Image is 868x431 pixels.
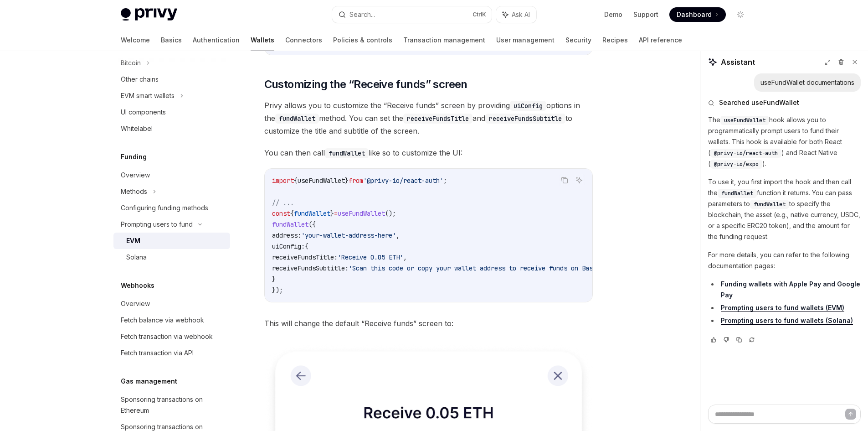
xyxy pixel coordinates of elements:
[113,249,230,265] a: Solana
[121,298,150,309] div: Overview
[559,174,570,186] button: Copy the contents from the code block
[121,203,208,213] div: Configuring funding methods
[708,249,861,271] p: For more details, you can refer to the following documentation pages:
[113,200,230,216] a: Configuring funding methods
[113,233,230,249] a: EVM
[602,29,628,51] a: Recipes
[403,29,485,51] a: Transaction management
[473,11,486,18] span: Ctrl K
[126,235,140,246] div: EVM
[264,317,593,330] span: This will change the default “Receive funds” screen to:
[113,71,230,88] a: Other chains
[338,209,385,218] span: useFundWallet
[754,201,786,208] span: fundWallet
[161,29,182,51] a: Basics
[121,74,159,85] div: Other chains
[604,10,622,19] a: Demo
[714,150,778,157] span: @privy-io/react-auth
[325,148,369,158] code: fundWallet
[512,10,530,19] span: Ask AI
[113,391,230,419] a: Sponsoring transactions on Ethereum
[338,253,403,261] span: 'Receive 0.05 ETH'
[113,328,230,345] a: Fetch transaction via webhook
[121,8,177,21] img: light logo
[510,101,546,111] code: uiConfig
[113,120,230,137] a: Whitelabel
[121,219,193,230] div: Prompting users to fund
[677,10,712,19] span: Dashboard
[121,151,147,162] h5: Funding
[121,280,154,291] h5: Webhooks
[121,394,225,416] div: Sponsoring transactions on Ethereum
[332,6,492,23] button: Search...CtrlK
[443,177,447,185] span: ;
[294,177,298,185] span: {
[272,253,338,261] span: receiveFundsTitle:
[708,114,861,169] p: The hook allows you to programmatically prompt users to fund their wallets. This hook is availabl...
[349,177,363,185] span: from
[264,99,593,137] span: Privy allows you to customize the “Receive funds” screen by providing options in the method. You ...
[113,167,230,183] a: Overview
[496,6,536,23] button: Ask AI
[121,186,147,197] div: Methods
[573,174,585,186] button: Ask AI
[301,231,396,239] span: 'your-wallet-address-here'
[385,209,396,218] span: ();
[113,296,230,312] a: Overview
[639,29,682,51] a: API reference
[298,177,345,185] span: useFundWallet
[275,114,319,124] code: fundWallet
[121,348,194,358] div: Fetch transaction via API
[721,317,853,325] a: Prompting users to fund wallets (Solana)
[113,104,230,120] a: UI components
[334,209,338,218] span: =
[121,29,150,51] a: Welcome
[290,209,294,218] span: {
[363,177,443,185] span: '@privy-io/react-auth'
[403,253,407,261] span: ,
[633,10,658,19] a: Support
[333,29,392,51] a: Policies & controls
[272,264,349,272] span: receiveFundsSubtitle:
[272,275,276,283] span: }
[272,177,294,185] span: import
[264,77,467,92] span: Customizing the “Receive funds” screen
[121,90,175,101] div: EVM smart wallets
[330,209,334,218] span: }
[264,146,593,159] span: You can then call like so to customize the UI:
[121,376,177,387] h5: Gas management
[349,9,375,20] div: Search...
[708,98,861,107] button: Searched useFundWallet
[272,198,294,207] span: // ...
[714,161,759,168] span: @privy-io/expo
[724,117,765,124] span: useFundWallet
[126,252,147,263] div: Solana
[251,29,274,51] a: Wallets
[708,177,861,242] p: To use it, you first import the hook and then call the function it returns. You can pass paramete...
[721,280,860,299] a: Funding wallets with Apple Pay and Google Pay
[272,286,283,294] span: });
[733,7,748,22] button: Toggle dark mode
[719,98,799,107] span: Searched useFundWallet
[496,29,555,51] a: User management
[349,264,604,272] span: 'Scan this code or copy your wallet address to receive funds on Base.'
[308,220,316,228] span: ({
[272,209,290,218] span: const
[121,107,166,118] div: UI components
[565,29,591,51] a: Security
[272,242,305,250] span: uiConfig:
[396,231,400,239] span: ,
[305,242,308,250] span: {
[721,304,844,312] a: Prompting users to fund wallets (EVM)
[669,7,726,22] a: Dashboard
[721,57,755,68] span: Assistant
[485,114,565,124] code: receiveFundsSubtitle
[272,220,308,228] span: fundWallet
[294,209,330,218] span: fundWallet
[121,315,204,326] div: Fetch balance via webhook
[121,123,153,134] div: Whitelabel
[285,29,322,51] a: Connectors
[845,409,856,420] button: Send message
[345,177,349,185] span: }
[121,331,213,342] div: Fetch transaction via webhook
